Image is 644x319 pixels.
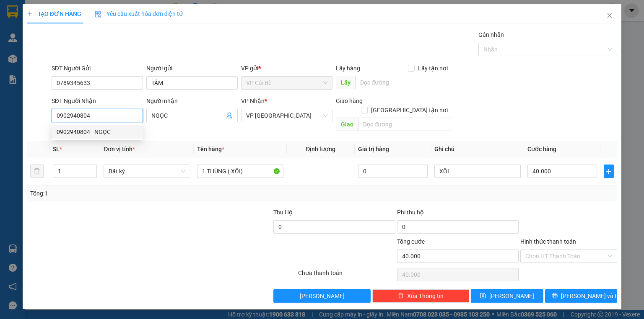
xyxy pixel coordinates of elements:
input: VD: Bàn, Ghế [197,165,283,178]
button: save[PERSON_NAME] [471,289,543,303]
span: printer [552,293,558,299]
span: plus [27,11,33,17]
span: VP Nhận [241,98,265,104]
span: SL [53,146,60,152]
span: Định lượng [306,146,335,152]
span: Tổng cước [397,238,425,245]
span: Thu Hộ [273,209,293,216]
span: [PERSON_NAME] và In [561,291,620,301]
span: Giao [336,118,358,131]
span: Yêu cầu xuất hóa đơn điện tử [95,10,183,17]
span: delete [398,293,404,299]
img: icon [95,11,101,18]
div: Phí thu hộ [397,208,519,220]
span: Giá trị hàng [358,146,389,152]
span: plus [604,168,613,175]
div: 0902940804 - NGỌC [57,127,138,136]
div: SĐT Người Nhận [52,96,143,105]
div: 0902940804 - NGỌC [52,125,143,139]
span: Xóa Thông tin [407,291,444,301]
span: Gửi: [7,8,20,17]
span: Lấy tận nơi [415,64,451,73]
button: [PERSON_NAME] [273,289,370,303]
span: save [480,293,486,299]
div: VP [GEOGRAPHIC_DATA] [55,7,140,27]
span: Bất kỳ [109,165,185,178]
div: 10.000 [53,54,140,66]
div: SĐT Người Gửi [52,64,143,73]
span: Lấy hàng [336,65,360,72]
div: TRANG [55,27,140,37]
span: Tên hàng [197,146,224,152]
input: Ghi Chú [434,165,521,178]
div: Người gửi [146,64,238,73]
span: [GEOGRAPHIC_DATA] tận nơi [368,105,451,115]
span: Cước hàng [527,146,556,152]
button: deleteXóa Thông tin [372,289,469,303]
label: Hình thức thanh toán [520,238,576,245]
span: Nhận: [55,8,75,17]
th: Ghi chú [431,141,524,157]
span: VP Cái Bè [246,77,327,89]
span: Đơn vị tính [104,146,135,152]
span: user-add [226,112,233,119]
span: close [606,12,613,19]
span: [PERSON_NAME] [300,291,345,301]
span: Giao hàng [336,98,363,104]
button: plus [604,165,614,178]
div: 0899683877 [55,37,140,49]
label: Gán nhãn [478,31,504,38]
div: Chưa thanh toán [297,268,396,283]
span: TẠO ĐƠN HÀNG [27,10,81,17]
div: VP Cái Bè [7,7,49,27]
span: Lấy [336,76,355,89]
span: [PERSON_NAME] [489,291,534,301]
input: Dọc đường [355,76,451,89]
div: Tổng: 1 [30,189,249,198]
button: delete [30,165,44,178]
span: VP Sài Gòn [246,109,327,122]
span: Chưa : [53,56,73,65]
button: Close [598,4,621,28]
div: Người nhận [146,96,238,105]
div: VP gửi [241,64,332,73]
input: 0 [358,165,428,178]
input: Dọc đường [358,118,451,131]
button: printer[PERSON_NAME] và In [545,289,618,303]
